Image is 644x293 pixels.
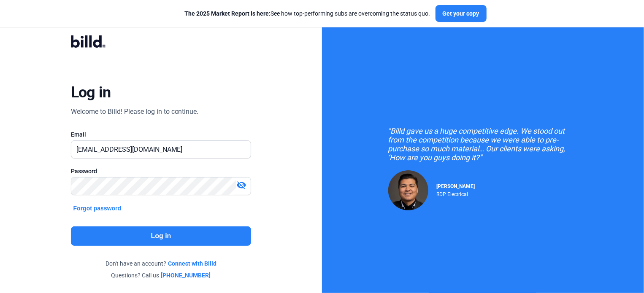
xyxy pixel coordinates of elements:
div: Don't have an account? [71,259,252,268]
div: RDP Electrical [437,189,475,197]
span: The 2025 Market Report is here: [185,10,271,17]
button: Forgot password [71,204,124,213]
div: Questions? Call us [71,271,252,280]
button: Log in [71,226,252,246]
button: Get your copy [436,5,487,22]
span: [PERSON_NAME] [437,183,475,189]
div: Email [71,130,252,139]
a: Connect with Billd [168,259,216,268]
img: Raul Pacheco [388,170,428,210]
mat-icon: visibility_off [236,180,246,190]
div: "Billd gave us a huge competitive edge. We stood out from the competition because we were able to... [388,126,578,162]
div: See how top-performing subs are overcoming the status quo. [185,9,430,18]
div: Welcome to Billd! Please log in to continue. [71,107,199,117]
div: Password [71,167,252,175]
div: Log in [71,83,111,102]
a: [PHONE_NUMBER] [161,271,211,280]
